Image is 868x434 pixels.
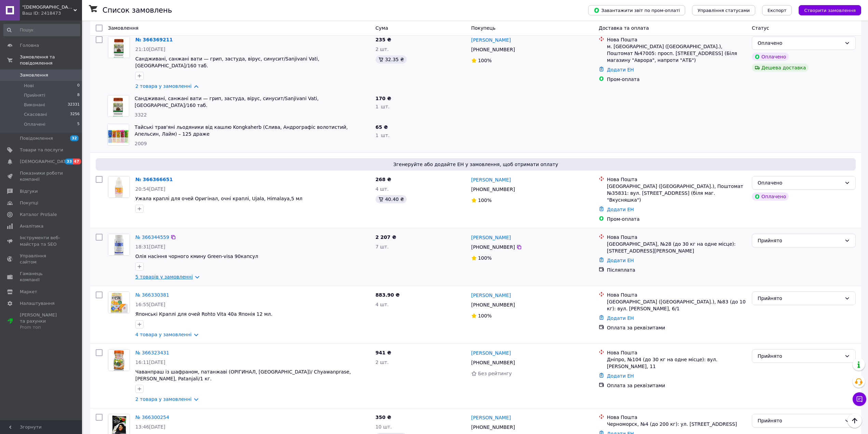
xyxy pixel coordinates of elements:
[607,291,746,298] div: Нова Пошта
[135,292,169,298] a: № 366330381
[752,53,789,61] div: Оплачено
[607,258,634,263] a: Додати ЕН
[376,234,396,240] span: 2 207 ₴
[752,64,809,72] div: Дешева доставка
[376,46,389,52] span: 2 шт.
[376,415,391,420] span: 350 ₴
[20,147,63,153] span: Товари та послуги
[24,121,45,127] span: Оплачені
[758,417,842,424] div: Прийнято
[376,104,390,109] span: 1 шт.
[70,135,79,141] span: 32
[376,292,400,298] span: 883.90 ₴
[135,396,192,402] a: 2 товара у замовленні
[77,83,80,89] span: 0
[478,313,492,318] span: 100%
[98,161,853,168] span: Згенеруйте або додайте ЕН у замовлення, щоб отримати оплату
[471,414,511,421] a: [PERSON_NAME]
[3,24,80,36] input: Пошук
[471,302,515,308] span: [PHONE_NUMBER]
[20,253,63,265] span: Управління сайтом
[376,195,407,203] div: 40.40 ₴
[762,5,792,15] button: Експорт
[607,315,634,321] a: Додати ЕН
[792,7,861,13] a: Створити замовлення
[471,25,496,31] span: Покупець
[20,135,53,141] span: Повідомлення
[24,83,34,89] span: Нові
[135,424,165,430] span: 13:46[DATE]
[135,83,192,89] a: 2 товара у замовленні
[24,111,47,118] span: Скасовані
[135,196,302,201] a: Ужала краплі для очей Оригінал, очні краплі, Ujala, Himalaya,5 мл
[135,360,165,365] span: 16:11[DATE]
[20,212,57,218] span: Каталог ProSale
[135,177,173,182] a: № 366366651
[20,312,63,331] span: [PERSON_NAME] та рахунки
[20,159,70,165] span: [DEMOGRAPHIC_DATA]
[135,369,351,381] a: Чаванпраш із шафраном, патанжаві (ОРІГИНАЛ, [GEOGRAPHIC_DATA])/ Chyawanprase, [PERSON_NAME], Pata...
[471,234,511,241] a: [PERSON_NAME]
[135,96,318,108] a: Сандживані, санжані вати — грип, застуда, вірус, синусит/Sanjivani Vati, [GEOGRAPHIC_DATA]/160 таб.
[108,25,138,31] span: Замовлення
[135,254,258,259] span: Олія насіння чорного кмину Green-visa 90капсул
[607,298,746,312] div: [GEOGRAPHIC_DATA] ([GEOGRAPHIC_DATA].), №83 (до 10 кг): вул. [PERSON_NAME], 6/1
[376,124,388,130] span: 65 ₴
[607,349,746,356] div: Нова Пошта
[607,216,746,222] div: Пром-оплата
[478,198,492,203] span: 100%
[758,352,842,360] div: Прийнято
[103,6,172,14] h1: Список замовлень
[478,255,492,261] span: 100%
[135,112,147,118] span: 3322
[108,350,130,371] img: Фото товару
[847,413,862,428] button: Наверх
[20,223,43,229] span: Аналітика
[20,271,63,283] span: Гаманець компанії
[73,159,81,164] span: 47
[22,4,73,10] span: "Ayurveda" Інтернет магазин аюрведичних товарів з Індії
[376,133,390,138] span: 1 шт.
[135,56,319,68] span: Сандживані, санжані вати — грип, застуда, вірус, синусит/Sanjivani Vati, [GEOGRAPHIC_DATA]/160 таб.
[478,58,492,63] span: 100%
[804,8,856,13] span: Створити замовлення
[135,141,147,146] span: 2009
[471,244,515,250] span: [PHONE_NUMBER]
[135,37,173,42] a: № 366369211
[692,5,755,15] button: Управління статусами
[376,25,388,31] span: Cума
[607,356,746,370] div: Дніпро, №104 (до 30 кг на одне місце): вул. [PERSON_NAME], 11
[20,42,39,49] span: Головна
[471,292,511,299] a: [PERSON_NAME]
[607,421,746,428] div: Черноморск, №4 (до 200 кг): ул. [STREET_ADDRESS]
[752,25,769,31] span: Статус
[376,96,391,101] span: 170 ₴
[108,36,130,58] a: Фото товару
[607,36,746,43] div: Нова Пошта
[607,207,634,212] a: Додати ЕН
[376,55,407,64] div: 32.35 ₴
[108,37,130,58] img: Фото товару
[20,72,48,78] span: Замовлення
[758,39,842,47] div: Оплачено
[471,47,515,52] span: [PHONE_NUMBER]
[376,244,389,249] span: 7 шт.
[77,92,80,98] span: 8
[471,424,515,430] span: [PHONE_NUMBER]
[758,237,842,244] div: Прийнято
[752,192,789,201] div: Оплачено
[20,200,38,206] span: Покупці
[20,300,55,307] span: Налаштування
[108,176,130,198] img: Фото товару
[108,291,130,313] a: Фото товару
[20,54,82,66] span: Замовлення та повідомлення
[135,234,169,240] a: № 366344559
[20,289,37,295] span: Маркет
[376,302,389,307] span: 4 шт.
[599,25,649,31] span: Доставка та оплата
[24,102,45,108] span: Виконані
[758,179,842,187] div: Оплачено
[588,5,685,15] button: Завантажити звіт по пром-оплаті
[20,170,63,182] span: Показники роботи компанії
